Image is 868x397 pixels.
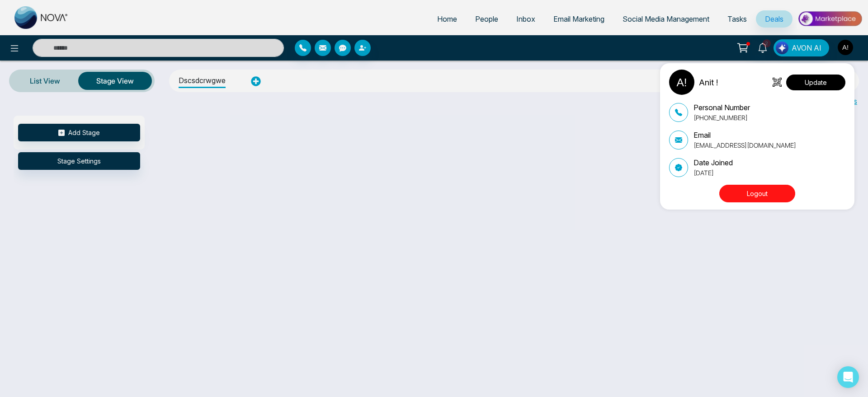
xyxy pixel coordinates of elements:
button: Logout [719,185,795,202]
p: [DATE] [693,168,733,177]
p: Email [693,130,796,140]
div: Open Intercom Messenger [837,366,859,388]
button: Update [786,75,845,90]
p: Date Joined [693,157,733,168]
p: Anit ! [699,76,718,89]
p: Personal Number [693,102,750,113]
p: [PHONE_NUMBER] [693,113,750,122]
p: [EMAIL_ADDRESS][DOMAIN_NAME] [693,140,796,150]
